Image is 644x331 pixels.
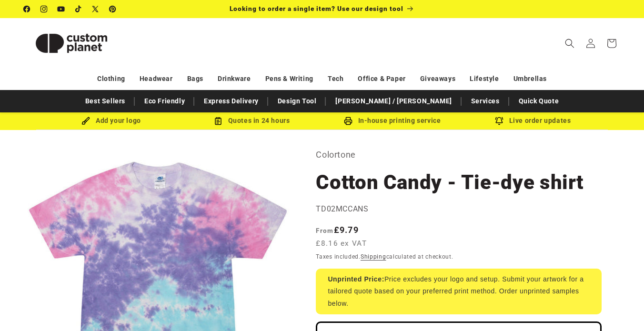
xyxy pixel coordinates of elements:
div: Taxes included. calculated at checkout. [316,252,602,261]
span: TD02MCCANS [316,204,368,213]
a: Lifestyle [470,70,499,87]
strong: Unprinted Price: [328,275,384,283]
div: Add your logo [41,115,181,127]
a: Tech [328,70,343,87]
a: [PERSON_NAME] / [PERSON_NAME] [331,93,456,110]
span: From [316,227,333,234]
a: Bags [187,70,203,87]
a: Pens & Writing [265,70,313,87]
a: Design Tool [273,93,322,110]
span: Looking to order a single item? Use our design tool [230,5,403,12]
a: Giveaways [420,70,455,87]
a: Custom Planet [20,18,123,68]
div: Price excludes your logo and setup. Submit your artwork for a tailored quote based on your prefer... [316,269,602,314]
a: Services [466,93,504,110]
iframe: Chat Widget [596,285,644,331]
img: Brush Icon [81,117,90,125]
a: Drinkware [218,70,251,87]
a: Umbrellas [513,70,547,87]
a: Headwear [140,70,173,87]
a: Eco Friendly [140,93,190,110]
img: In-house printing [344,117,352,125]
a: Shipping [361,253,386,260]
img: Order Updates Icon [214,117,222,125]
img: Order updates [495,117,503,125]
h1: Cotton Candy - Tie-dye shirt [316,170,602,195]
a: Best Sellers [80,93,130,110]
div: Live order updates [463,115,603,127]
a: Express Delivery [199,93,263,110]
img: Custom Planet [24,22,119,65]
strong: £9.79 [316,225,359,235]
div: Quotes in 24 hours [181,115,322,127]
a: Clothing [97,70,125,87]
a: Office & Paper [358,70,405,87]
p: Colortone [316,147,602,162]
summary: Search [559,33,580,54]
a: Quick Quote [514,93,564,110]
div: In-house printing service [322,115,463,127]
span: £8.16 ex VAT [316,238,367,249]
